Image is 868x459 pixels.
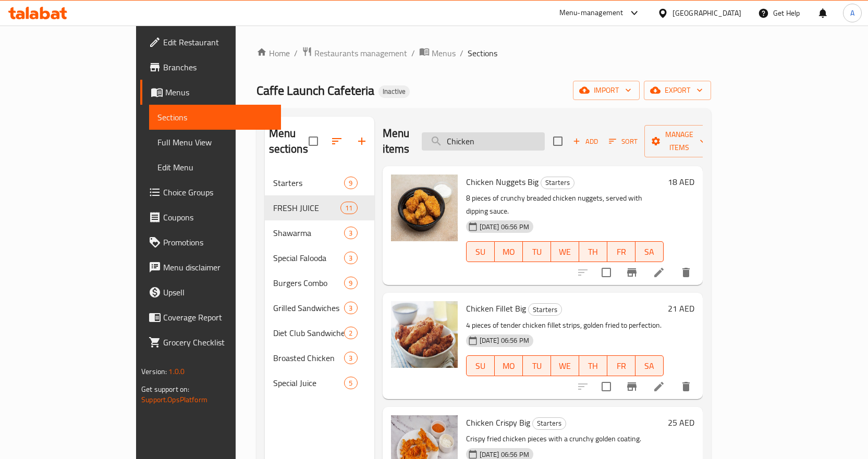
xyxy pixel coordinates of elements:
[619,374,644,399] button: Branch-specific-item
[652,84,703,97] span: export
[606,133,640,150] button: Sort
[265,270,374,295] div: Burgers Combo9
[157,136,273,148] span: Full Menu View
[345,228,357,238] span: 3
[140,55,281,80] a: Branches
[345,278,357,288] span: 9
[569,133,602,150] span: Add item
[269,126,309,157] h2: Menu sections
[391,301,458,368] img: Chicken Fillet Big
[559,7,624,19] div: Menu-management
[466,174,539,190] span: Chicken Nuggets Big
[533,417,566,429] span: Starters
[163,261,273,274] span: Menu disclaimer
[644,125,714,157] button: Manage items
[140,80,281,105] a: Menus
[324,129,349,154] span: Sort sections
[595,262,617,283] span: Select to update
[273,202,341,214] span: FRESH JUICE
[466,241,495,262] button: SU
[850,7,854,19] span: A
[140,180,281,205] a: Choice Groups
[345,378,357,388] span: 5
[668,175,694,189] h6: 18 AED
[555,358,575,374] span: WE
[273,302,345,314] span: Grilled Sandwiches
[555,244,575,259] span: WE
[273,377,345,389] span: Special Juice
[471,244,491,259] span: SU
[468,47,497,59] span: Sections
[141,393,207,406] a: Support.OpsPlatform
[265,245,374,270] div: Special Falooda3
[569,133,602,150] button: Add
[475,222,533,232] span: [DATE] 06:56 PM
[460,47,463,59] li: /
[653,128,706,154] span: Manage items
[344,252,357,264] div: items
[653,380,665,393] a: Edit menu item
[140,330,281,355] a: Grocery Checklist
[265,370,374,395] div: Special Juice5
[141,382,189,396] span: Get support on:
[163,61,273,73] span: Branches
[140,230,281,255] a: Promotions
[345,353,357,363] span: 3
[345,253,357,263] span: 3
[265,295,374,320] div: Grilled Sandwiches3
[609,135,638,147] span: Sort
[499,244,519,259] span: MO
[157,111,273,123] span: Sections
[607,241,635,262] button: FR
[674,260,699,285] button: delete
[163,236,273,249] span: Promotions
[149,155,281,180] a: Edit Menu
[573,81,640,100] button: import
[579,241,607,262] button: TH
[141,365,167,378] span: Version:
[273,352,345,364] span: Broasted Chicken
[273,277,345,289] span: Burgers Combo
[583,244,603,259] span: TH
[168,365,185,378] span: 1.0.0
[149,130,281,155] a: Full Menu View
[344,277,357,289] div: items
[344,377,357,389] div: items
[581,84,631,97] span: import
[551,241,579,262] button: WE
[419,46,456,60] a: Menus
[140,280,281,305] a: Upsell
[422,132,545,151] input: search
[640,244,659,259] span: SA
[471,358,491,374] span: SU
[344,302,357,314] div: items
[529,304,561,316] span: Starters
[571,135,600,147] span: Add
[345,303,357,313] span: 3
[140,205,281,230] a: Coupons
[344,177,357,189] div: items
[466,192,664,218] p: 8 pieces of crunchy breaded chicken nuggets, served with dipping sauce.
[165,86,273,98] span: Menus
[466,301,526,316] span: Chicken Fillet Big
[265,195,374,220] div: FRESH JUICE11
[163,211,273,224] span: Coupons
[499,358,519,374] span: MO
[527,244,547,259] span: TU
[378,87,410,96] span: Inactive
[256,46,711,60] nav: breadcrumb
[344,327,357,339] div: items
[273,177,345,189] div: Starters
[273,327,345,339] div: Diet Club Sandwiches
[273,252,345,264] span: Special Falooda
[466,432,664,445] p: Crispy fried chicken pieces with a crunchy golden coating.
[383,126,410,157] h2: Menu items
[265,320,374,345] div: Diet Club Sandwiches2
[607,355,635,376] button: FR
[668,301,694,316] h6: 21 AED
[149,105,281,130] a: Sections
